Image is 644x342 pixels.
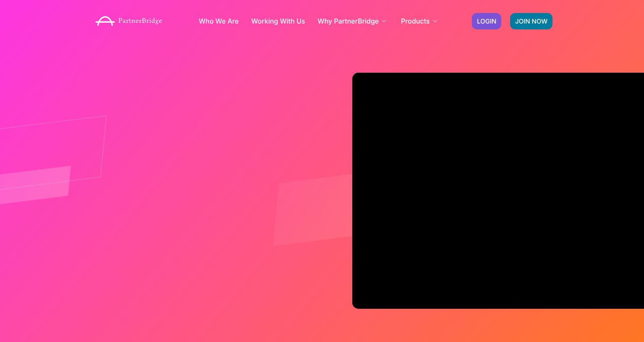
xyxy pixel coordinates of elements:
[199,18,238,24] a: Who We Are
[251,18,305,24] a: Working With Us
[401,18,439,24] a: Products
[510,13,552,29] a: JOIN NOW
[472,13,501,29] a: LOGIN
[515,18,547,24] span: JOIN NOW
[318,18,389,24] a: Why PartnerBridge
[477,18,496,24] span: LOGIN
